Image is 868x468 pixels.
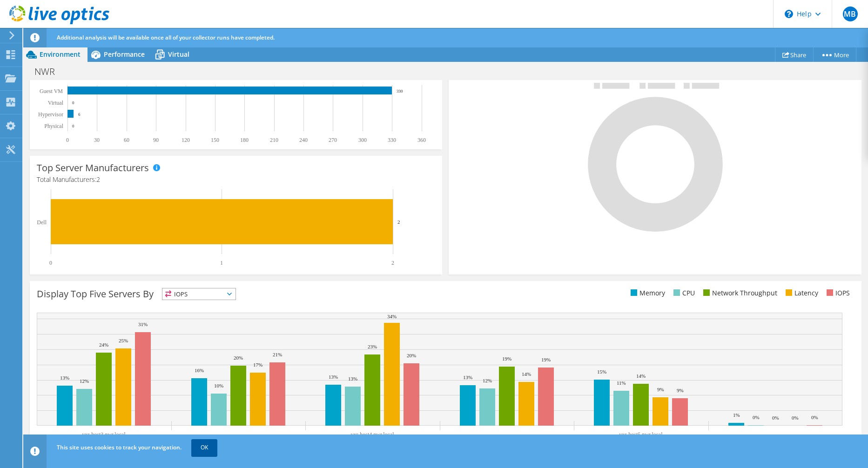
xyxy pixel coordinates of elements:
text: 60 [124,137,129,143]
text: 13% [60,375,69,381]
text: 330 [388,137,396,143]
text: 0% [811,415,818,420]
text: 6 [78,112,81,117]
text: 0% [753,415,760,420]
text: 19% [502,356,511,361]
text: 9% [677,388,684,393]
text: 17% [253,362,262,368]
text: 0 [72,100,74,105]
text: Physical [44,123,63,129]
text: 11% [617,380,626,386]
text: Guest VM [40,88,63,94]
h3: Top Server Manufacturers [37,163,149,173]
text: 90 [153,137,159,143]
text: 210 [270,137,278,143]
text: Virtual [48,100,64,106]
li: Network Throughput [701,288,777,298]
span: Environment [40,50,81,59]
text: 1 [220,260,223,266]
text: 16% [195,368,204,373]
h1: NWR [30,67,69,77]
text: 0% [772,415,779,421]
text: 2 [397,219,400,225]
text: 0 [72,124,74,128]
text: 20% [234,355,243,361]
text: 24% [99,342,108,348]
text: 0% [792,415,799,421]
text: 13% [348,376,357,381]
text: 21% [273,352,282,357]
text: 240 [299,137,308,143]
text: 12% [80,378,89,384]
text: 10% [214,383,223,388]
text: 2 [391,260,394,266]
text: 360 [417,137,426,143]
li: CPU [671,288,695,298]
text: 12% [483,378,492,383]
span: IOPS [162,288,236,300]
text: 15% [597,369,606,374]
text: 19% [541,357,551,362]
li: Memory [628,288,665,298]
text: 120 [182,137,190,143]
text: vxr-host5.nwr.local [619,431,663,438]
text: 1% [733,412,740,418]
text: 150 [211,137,219,143]
text: vxr-host4.nwr.local [350,431,394,438]
span: This site uses cookies to track your navigation. [57,443,182,451]
h4: Total Manufacturers: [37,174,435,185]
text: 20% [407,353,416,358]
a: Share [775,47,814,62]
text: 13% [463,374,472,380]
span: Performance [104,50,145,59]
span: 2 [96,175,100,184]
text: 31% [138,321,148,327]
text: 270 [329,137,337,143]
text: 34% [387,314,397,319]
text: 9% [657,387,664,392]
svg: \n [785,10,793,18]
span: MB [843,7,858,21]
text: 300 [358,137,367,143]
text: 14% [636,373,646,379]
li: Latency [783,288,818,298]
text: 13% [329,374,338,380]
span: Additional analysis will be available once all of your collector runs have completed. [57,33,275,41]
text: Hypervisor [38,111,63,118]
span: Virtual [168,50,189,59]
text: 330 [397,89,403,94]
a: OK [191,439,217,456]
text: vxr-host3.nwr.local [82,431,126,438]
text: 25% [119,338,128,343]
text: 0 [49,260,52,266]
text: 30 [94,137,100,143]
text: 180 [240,137,249,143]
text: 0 [66,137,69,143]
text: 23% [368,344,377,349]
a: More [813,47,856,62]
text: Dell [37,219,47,226]
li: IOPS [824,288,850,298]
text: 14% [522,371,531,377]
